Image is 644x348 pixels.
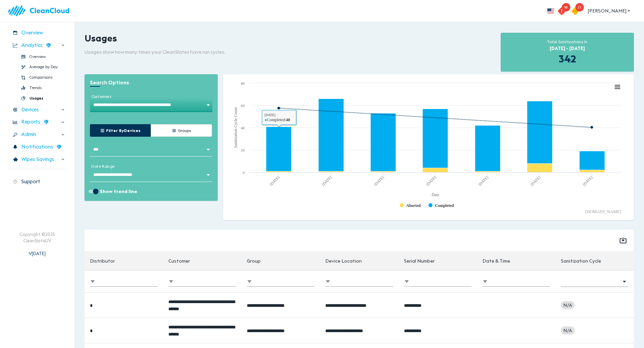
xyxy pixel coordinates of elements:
[29,244,46,257] div: V [DATE]
[7,141,68,153] div: Notifications
[575,3,584,11] span: 22
[92,144,211,155] div: Without Label
[7,154,68,165] div: Wipes Savings
[233,107,238,148] text: Sanitization Cycle Count
[7,129,68,140] div: Admin
[90,124,151,137] button: Filter byDevices
[20,231,55,244] div: Copyright © 2025 CleanSlateUV
[176,127,191,134] span: Groups
[90,80,212,86] h3: Search Options
[269,175,281,187] text: [DATE]
[550,45,585,51] span: [DATE] - [DATE]
[482,257,510,265] div: Date & Time
[21,143,53,151] span: Notifications
[547,39,587,44] span: Total Sanitizations In
[7,176,68,188] div: Support
[562,3,570,11] span: 96
[241,104,245,108] text: 60
[572,1,585,21] button: 22
[46,43,51,48] img: wD3W5TX8dC78QAAAABJRU5ErkJggg==
[151,124,212,137] button: Groups
[21,156,54,163] span: Wipes Savings
[435,203,454,208] text: Completed
[426,175,437,187] text: [DATE]
[7,1,74,21] img: logo.83bc1f05.svg
[168,257,190,265] div: Customer
[21,42,43,49] span: Analytics
[29,75,52,80] span: Comparisons
[21,106,39,114] span: Devices
[21,131,36,138] span: Admin
[561,257,601,265] div: Sanitization Cycle
[558,1,572,21] button: 96
[585,5,634,17] button: [PERSON_NAME]
[404,257,444,265] span: Serial Number
[406,203,421,208] text: Aborted
[7,83,68,93] div: Trends
[21,178,40,186] span: Support
[7,93,68,103] div: Usages
[29,54,46,60] span: Overview
[478,175,489,187] text: [DATE]
[7,27,68,39] div: Overview
[582,175,594,187] text: [DATE]
[29,85,42,91] span: Trends
[56,144,62,150] img: wD3W5TX8dC78QAAAABJRU5ErkJggg==
[29,64,58,70] span: Average by Day
[85,33,117,44] h2: Usages
[90,257,115,265] div: Distributor
[241,126,245,130] text: 40
[432,192,439,197] text: Date
[561,257,610,265] span: Sanitization Cycle
[85,49,495,55] p: Usages show how many times your CleanSlates have run cycles.
[7,39,68,51] div: Analytics
[241,148,245,152] text: 20
[90,163,116,170] label: Date Range
[325,257,371,265] span: Device Location
[44,119,49,125] img: wD3W5TX8dC78QAAAABJRU5ErkJggg==
[373,175,385,187] text: [DATE]
[90,257,124,265] span: Distributor
[325,257,362,265] div: Device Location
[241,81,245,85] text: 80
[7,52,68,62] div: Overview
[7,116,68,128] div: Reports
[482,257,519,265] span: Date & Time
[168,257,199,265] span: Customer
[7,62,68,72] div: Average by Day
[530,175,541,187] text: [DATE]
[321,175,333,187] text: [DATE]
[21,29,43,37] span: Overview
[615,232,631,248] button: Export
[7,73,68,82] div: Comparisons
[104,127,141,134] span: Filter by Devices
[547,8,554,14] img: flag_us.eb7bbaae.svg
[561,327,575,334] span: N/A
[100,188,137,195] span: Show trend line
[404,257,435,265] div: Serial Number
[7,104,68,116] div: Devices
[543,3,558,18] button: more
[588,7,631,15] span: [PERSON_NAME]
[247,257,269,265] span: Group
[92,169,211,180] div: Without Label
[243,170,245,175] text: 0
[92,100,211,110] div: Without Label
[247,257,261,265] div: Group
[561,302,575,309] span: N/A
[21,118,40,126] span: Reports
[29,96,43,101] span: Usages
[558,52,576,65] span: 342
[90,93,113,100] label: customers
[585,209,621,214] text: [DOMAIN_NAME]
